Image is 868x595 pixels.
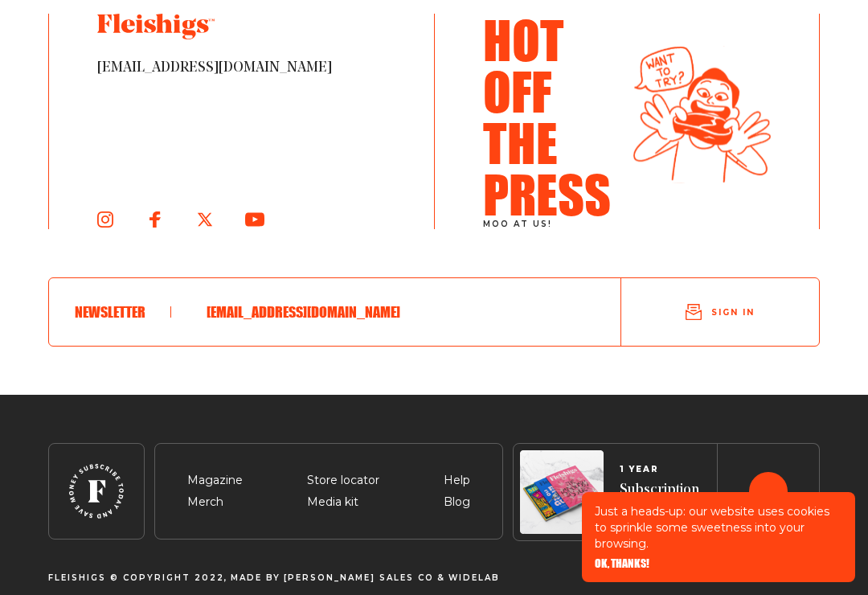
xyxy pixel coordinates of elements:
[307,493,358,512] span: Media kit
[307,471,379,490] span: Store locator
[187,473,243,487] a: Magazine
[620,465,699,474] span: 1 YEAR
[444,493,470,512] span: Blog
[448,572,500,583] a: Widelab
[444,494,470,509] a: Blog
[187,493,223,512] span: Merch
[711,306,755,318] span: Sign in
[621,285,819,339] button: Sign in
[620,481,699,520] span: Subscription $99.00
[595,503,842,552] p: Just a heads-up: our website uses cookies to sprinkle some sweetness into your browsing.
[231,573,280,583] span: Made By
[307,494,358,509] a: Media kit
[187,471,243,490] span: Magazine
[444,473,470,487] a: Help
[448,573,500,583] span: Widelab
[284,573,434,583] span: [PERSON_NAME] Sales CO
[520,450,604,534] img: Magazines image
[437,573,445,583] span: &
[197,291,569,333] input: Enter e-mail here
[483,14,620,220] h3: Hot Off The Press
[444,471,470,490] span: Help
[284,572,434,583] a: [PERSON_NAME] Sales CO
[187,494,223,509] a: Merch
[75,303,171,321] h6: Newsletter
[595,558,649,569] button: OK, THANKS!
[48,573,224,583] span: Fleishigs © Copyright 2022
[307,473,379,487] a: Store locator
[224,573,227,583] span: ,
[97,59,386,78] span: [EMAIL_ADDRESS][DOMAIN_NAME]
